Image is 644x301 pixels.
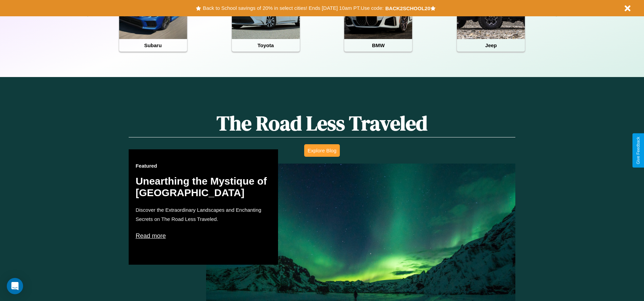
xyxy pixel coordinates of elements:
h3: Featured [135,163,271,169]
b: BACK2SCHOOL20 [385,5,430,11]
h4: Jeep [457,39,525,52]
h2: Unearthing the Mystique of [GEOGRAPHIC_DATA] [135,175,271,199]
button: Back to School savings of 20% in select cities! Ends [DATE] 10am PT.Use code: [201,3,385,13]
div: Open Intercom Messenger [7,278,23,294]
button: Explore Blog [304,144,340,157]
h4: Toyota [232,39,300,52]
p: Discover the Extraordinary Landscapes and Enchanting Secrets on The Road Less Traveled. [135,205,271,224]
p: Read more [135,230,271,241]
h1: The Road Less Traveled [129,109,515,137]
h4: Subaru [119,39,187,52]
div: Give Feedback [636,137,641,164]
h4: BMW [344,39,412,52]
